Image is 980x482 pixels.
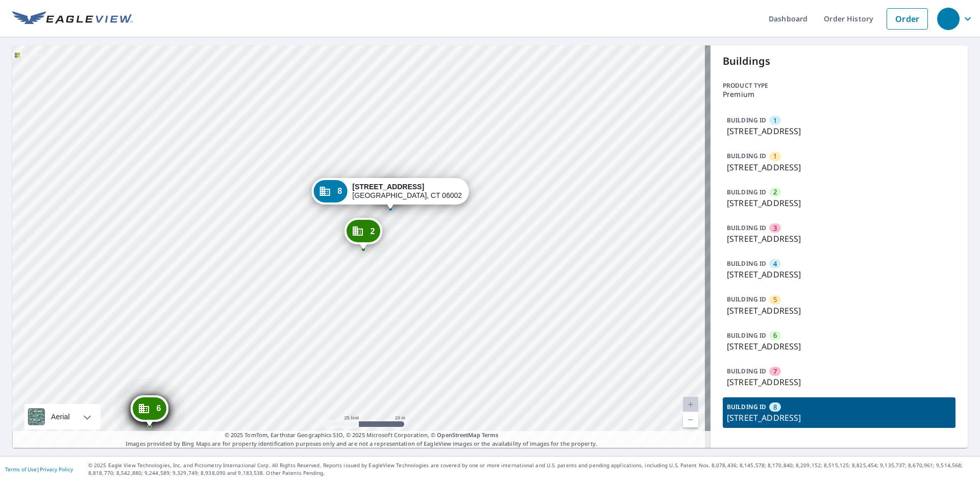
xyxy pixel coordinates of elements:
[773,151,777,161] span: 1
[727,223,766,232] p: BUILDING ID
[727,295,766,303] p: BUILDING ID
[727,233,951,245] p: [STREET_ADDRESS]
[773,367,777,376] span: 7
[773,259,777,269] span: 4
[371,227,375,235] span: 2
[727,305,951,317] p: [STREET_ADDRESS]
[683,412,698,427] a: Current Level 20, Zoom Out
[157,404,161,412] span: 6
[773,331,777,340] span: 6
[311,178,469,210] div: Dropped pin, building 8, Commercial property, 24-30 Biltmore Park, Bloomfield, CT 06002 Bloomfiel...
[727,188,766,196] p: BUILDING ID
[12,11,133,27] img: EV Logo
[727,412,951,424] p: [STREET_ADDRESS]
[683,397,698,412] a: Current Level 20, Zoom In Disabled
[773,295,777,305] span: 5
[887,8,928,30] a: Order
[482,431,499,439] a: Terms
[225,431,499,440] span: © 2025 TomTom, Earthstar Geographics SIO, © 2025 Microsoft Corporation, ©
[5,466,73,472] p: |
[727,376,951,388] p: [STREET_ADDRESS]
[723,90,955,98] p: Premium
[727,259,766,268] p: BUILDING ID
[727,340,951,352] p: [STREET_ADDRESS]
[12,431,710,448] p: Images provided by Bing Maps are for property identification purposes only and are not a represen...
[337,187,342,195] span: 8
[88,462,975,477] p: © 2025 Eagle View Technologies, Inc. and Pictometry International Corp. All Rights Reserved. Repo...
[437,431,480,439] a: OpenStreetMap
[727,268,951,281] p: [STREET_ADDRESS]
[24,404,101,429] div: Aerial
[727,151,766,160] p: BUILDING ID
[5,466,37,473] a: Terms of Use
[48,404,73,429] div: Aerial
[727,197,951,209] p: [STREET_ADDRESS]
[773,116,777,125] span: 1
[727,331,766,340] p: BUILDING ID
[345,218,382,249] div: Dropped pin, building 2, Commercial property, 24-30 Biltmore Park, Bloomfield, CT 06002 Bloomfiel...
[723,54,955,69] p: Buildings
[773,402,777,412] span: 8
[131,395,168,427] div: Dropped pin, building 6, Commercial property, 12-22 Biltmore Park, Bloomfield, CT 06002 Bloomfiel...
[727,125,951,137] p: [STREET_ADDRESS]
[352,183,462,200] div: [GEOGRAPHIC_DATA], CT 06002
[727,402,766,411] p: BUILDING ID
[352,183,424,191] strong: [STREET_ADDRESS]
[723,81,955,90] p: Product type
[727,367,766,375] p: BUILDING ID
[727,116,766,124] p: BUILDING ID
[727,161,951,173] p: [STREET_ADDRESS]
[773,223,777,233] span: 3
[40,466,73,473] a: Privacy Policy
[773,187,777,197] span: 2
